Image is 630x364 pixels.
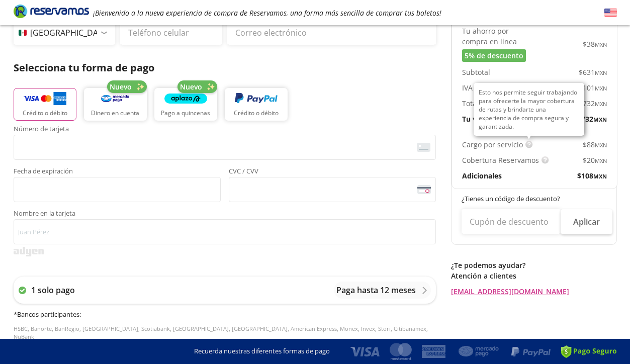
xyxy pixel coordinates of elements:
button: Dinero en cuenta [84,88,147,121]
small: MXN [595,41,607,48]
small: MXN [595,100,607,108]
span: $ 101 [579,82,607,93]
p: Paga hasta 12 meses [336,284,416,296]
i: Brand Logo [14,4,89,19]
p: ¿Te podemos ayudar? [451,260,617,270]
img: MX [19,30,27,36]
p: Tu ahorro por compra en línea [462,26,534,47]
input: Teléfono celular [120,20,222,45]
span: $ 108 [577,170,607,181]
small: MXN [595,69,607,76]
span: 5% de descuento [465,50,523,61]
p: ¿Tienes un código de descuento? [462,194,607,204]
p: Esto nos permite seguir trabajando para ofrecerte la mayor cobertura de rutas y brindarte una exp... [479,88,579,131]
p: HSBC, Banorte, BanRegio, [GEOGRAPHIC_DATA], Scotiabank, [GEOGRAPHIC_DATA], [GEOGRAPHIC_DATA], Ame... [14,325,436,350]
p: Recuerda nuestras diferentes formas de pago [194,346,330,356]
p: Pago a quincenas [161,109,210,118]
input: Nombre en la tarjeta [14,219,436,244]
p: Crédito o débito [23,109,67,118]
img: card [417,143,430,152]
p: 1 solo pago [31,284,75,296]
p: Cobertura Reservamos [462,155,539,165]
iframe: Iframe de la fecha de caducidad de la tarjeta asegurada [18,180,216,199]
em: ¡Bienvenido a la nueva experiencia de compra de Reservamos, una forma más sencilla de comprar tus... [93,8,441,18]
span: $ 732 [577,114,607,124]
small: MXN [595,157,607,164]
span: Fecha de expiración [14,168,221,177]
p: Tu viaje [462,114,489,124]
button: Pago a quincenas [154,88,217,121]
span: -$ 38 [580,39,607,49]
span: Nombre en la tarjeta [14,210,436,219]
span: CVC / CVV [229,168,436,177]
span: $ 20 [583,155,607,165]
span: $ 631 [579,67,607,77]
span: Nuevo [110,81,132,92]
p: Total [462,98,479,109]
button: Crédito o débito [225,88,288,121]
p: IVA [462,82,473,93]
span: $ 88 [583,139,607,150]
input: Correo electrónico [227,20,436,45]
p: Cargo por servicio [462,139,523,150]
a: [EMAIL_ADDRESS][DOMAIN_NAME] [451,286,617,297]
p: Selecciona tu forma de pago [14,60,436,75]
h6: * Bancos participantes : [14,310,436,320]
p: Atención a clientes [451,270,617,281]
span: Número de tarjeta [14,126,436,135]
button: Crédito o débito [14,88,76,121]
input: Cupón de descuento [462,209,561,234]
span: $ 732 [579,98,607,109]
small: MXN [593,116,607,123]
p: Adicionales [462,170,502,181]
small: MXN [595,141,607,149]
small: MXN [595,84,607,92]
iframe: Iframe del número de tarjeta asegurada [18,138,431,157]
a: Brand Logo [14,4,89,22]
p: Subtotal [462,67,490,77]
iframe: Iframe del código de seguridad de la tarjeta asegurada [233,180,431,199]
img: svg+xml;base64,PD94bWwgdmVyc2lvbj0iMS4wIiBlbmNvZGluZz0iVVRGLTgiPz4KPHN2ZyB3aWR0aD0iMzk2cHgiIGhlaW... [14,247,44,256]
p: Dinero en cuenta [91,109,139,118]
small: MXN [593,172,607,180]
button: Aplicar [561,209,612,234]
button: English [604,7,617,19]
span: Nuevo [180,81,202,92]
p: Crédito o débito [234,109,279,118]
